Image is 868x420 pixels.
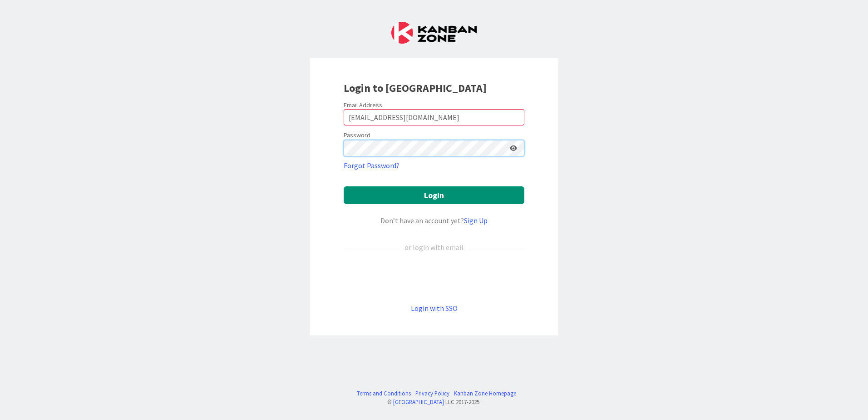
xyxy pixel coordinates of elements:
[344,160,399,171] a: Forgot Password?
[415,389,449,398] a: Privacy Policy
[344,186,524,204] button: Login
[344,215,524,226] div: Don’t have an account yet?
[339,268,529,288] iframe: Sign in with Google Button
[393,398,444,405] a: [GEOGRAPHIC_DATA]
[357,389,411,398] a: Terms and Conditions
[352,398,516,406] div: © LLC 2017- 2025 .
[344,101,382,109] label: Email Address
[411,304,458,313] a: Login with SSO
[391,22,477,44] img: Kanban Zone
[344,81,487,95] b: Login to [GEOGRAPHIC_DATA]
[454,389,516,398] a: Kanban Zone Homepage
[464,216,488,225] a: Sign Up
[402,242,466,253] div: or login with email
[344,130,370,140] label: Password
